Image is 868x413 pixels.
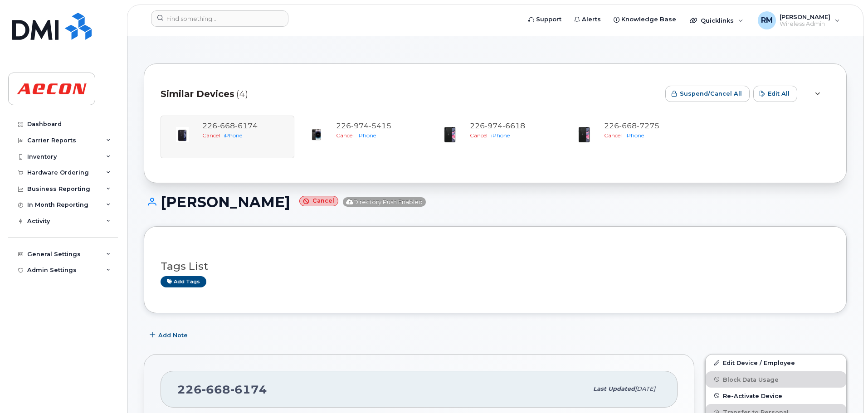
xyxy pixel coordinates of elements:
[236,87,248,101] span: (4)
[502,121,525,130] span: 6618
[706,388,846,404] button: Re-Activate Device
[568,121,691,153] a: 2266687275CanceliPhone
[575,126,593,144] img: iPhone_11.jpg
[230,383,267,396] span: 6174
[343,197,426,207] span: Directory Push Enabled
[470,121,525,130] span: 226
[177,383,267,396] span: 226
[351,121,369,130] span: 974
[158,331,188,340] span: Add Note
[299,196,338,206] small: Cancel
[706,355,846,371] a: Edit Device / Employee
[768,89,790,98] span: Edit All
[625,132,644,139] span: iPhone
[491,132,510,139] span: iPhone
[357,132,376,139] span: iPhone
[441,126,459,144] img: iPhone_11.jpg
[144,194,847,210] h1: [PERSON_NAME]
[161,87,234,101] span: Similar Devices
[665,86,750,102] button: Suspend/Cancel All
[604,121,659,130] span: 226
[753,86,797,102] button: Edit All
[637,121,659,130] span: 7275
[161,261,830,272] h3: Tags List
[485,121,502,130] span: 974
[336,132,354,139] span: Cancel
[635,385,655,392] span: [DATE]
[619,121,637,130] span: 668
[604,132,622,139] span: Cancel
[161,276,206,287] a: Add tags
[593,385,635,392] span: Last updated
[470,132,488,139] span: Cancel
[300,121,423,153] a: 2269745415CanceliPhone
[434,121,556,153] a: 2269746618CanceliPhone
[336,121,391,130] span: 226
[680,89,742,98] span: Suspend/Cancel All
[369,121,391,130] span: 5415
[144,327,195,343] button: Add Note
[706,371,846,388] button: Block Data Usage
[202,383,230,396] span: 668
[307,126,325,144] img: image20231002-3703462-njx0qo.jpeg
[723,392,782,399] span: Re-Activate Device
